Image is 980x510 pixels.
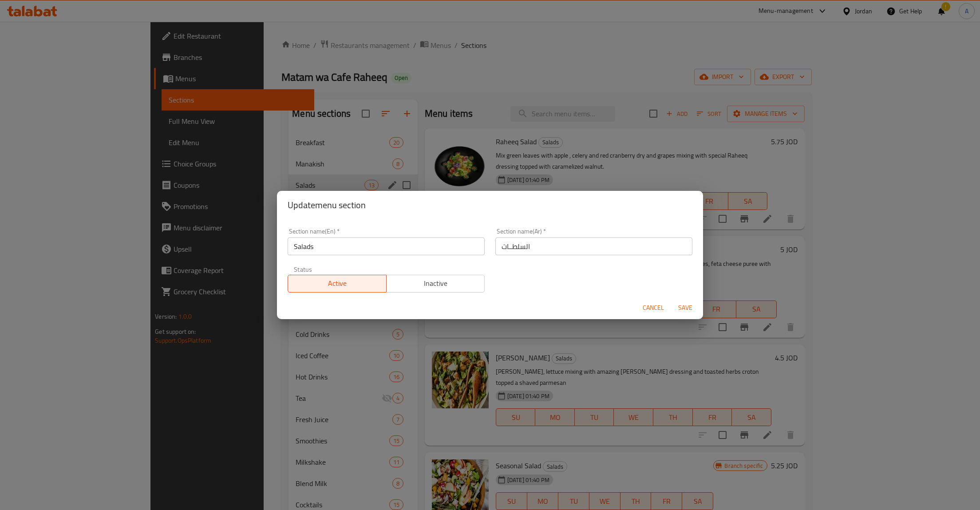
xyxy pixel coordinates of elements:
span: Active [292,277,383,290]
span: Inactive [390,277,482,290]
h2: Update menu section [288,198,692,212]
input: Please enter section name(ar) [495,237,692,255]
input: Please enter section name(en) [288,237,485,255]
button: Save [671,300,699,316]
span: Cancel [643,302,664,313]
button: Inactive [386,275,485,293]
button: Active [288,275,387,293]
button: Cancel [639,300,668,316]
span: Save [675,302,696,313]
